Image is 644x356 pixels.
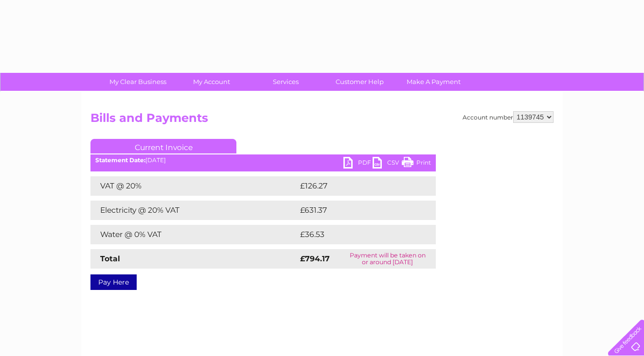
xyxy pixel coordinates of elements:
strong: Total [100,254,120,263]
a: Customer Help [320,73,400,91]
td: £631.37 [298,201,417,220]
a: Pay Here [90,274,137,290]
h2: Bills and Payments [90,111,554,130]
a: My Clear Business [98,73,178,91]
b: Statement Date: [95,156,145,164]
div: [DATE] [90,157,436,164]
td: Payment will be taken on or around [DATE] [339,249,436,269]
strong: £794.17 [300,254,330,263]
td: £126.27 [298,176,418,196]
td: Water @ 0% VAT [90,225,298,244]
a: Current Invoice [90,139,236,153]
a: My Account [172,73,252,91]
td: Electricity @ 20% VAT [90,201,298,220]
a: CSV [373,157,402,171]
td: VAT @ 20% [90,176,298,196]
a: Print [402,157,431,171]
div: Account number [463,111,554,123]
a: PDF [343,157,373,171]
a: Services [246,73,326,91]
a: Make A Payment [394,73,474,91]
td: £36.53 [298,225,416,244]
